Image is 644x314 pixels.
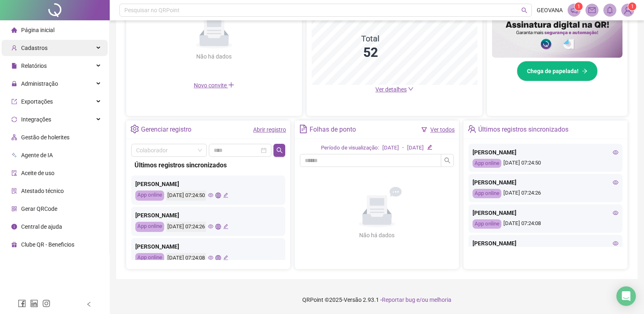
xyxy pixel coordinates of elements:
div: [PERSON_NAME] [473,148,618,157]
span: Novo convite [194,82,234,89]
span: filter [421,127,427,132]
div: [PERSON_NAME] [135,242,281,251]
span: setting [130,125,139,133]
span: Chega de papelada! [527,67,579,76]
div: [DATE] 07:24:50 [166,191,206,201]
span: Aceite de uso [21,170,54,176]
div: Folhas de ponto [310,123,356,136]
span: Clube QR - Beneficios [21,241,74,248]
div: Últimos registros sincronizados [134,160,282,170]
span: arrow-right [582,68,588,74]
div: App online [473,159,501,168]
div: Gerenciar registro [141,123,191,136]
span: apartment [11,134,17,140]
span: Exportações [21,98,53,105]
span: Cadastros [21,45,48,51]
div: [DATE] 07:24:50 [473,159,618,168]
div: [DATE] 07:24:26 [473,189,618,198]
span: file [11,63,17,68]
span: down [408,86,414,92]
span: 1 [631,4,634,9]
div: Período de visualização: [321,144,379,152]
div: Open Intercom Messenger [616,286,636,306]
span: Administração [21,80,58,87]
span: edit [427,145,432,150]
span: Relatórios [21,63,47,69]
span: plus [228,82,234,88]
span: eye [208,224,213,229]
footer: QRPoint © 2025 - 2.93.1 - [110,286,644,314]
span: search [444,157,451,164]
span: left [86,301,92,307]
span: global [215,255,221,260]
span: user-add [11,45,17,50]
div: [DATE] [382,144,399,152]
span: facebook [18,299,26,308]
span: team [468,125,476,133]
span: lock [11,80,17,86]
span: Agente de IA [21,152,53,158]
span: sync [11,116,17,122]
span: gift [11,241,17,247]
div: [PERSON_NAME] [135,211,281,220]
span: edit [223,255,228,260]
span: info-circle [11,223,17,229]
div: App online [473,219,501,229]
span: global [215,193,221,198]
span: Central de ajuda [21,223,62,230]
span: Gestão de holerites [21,134,69,141]
div: [DATE] 07:24:08 [473,219,618,229]
span: Página inicial [21,27,54,33]
span: export [11,98,17,104]
span: eye [208,255,213,260]
a: Ver detalhes down [375,86,414,93]
div: Últimos registros sincronizados [478,123,568,136]
span: Integrações [21,116,51,123]
span: solution [11,188,17,193]
span: eye [613,180,618,185]
span: global [215,224,221,229]
div: Não há dados [340,231,414,240]
div: [PERSON_NAME] [473,208,618,217]
span: notification [570,6,578,14]
span: home [11,27,17,32]
span: qrcode [11,206,17,211]
span: audit [11,170,17,175]
span: instagram [42,299,50,308]
span: file-text [299,125,308,133]
div: [DATE] [407,144,424,152]
button: Chega de papelada! [517,61,598,81]
span: eye [613,149,618,155]
span: Atestado técnico [21,188,64,194]
div: Não há dados [177,52,252,61]
img: 93960 [622,4,634,16]
div: [DATE] 07:24:26 [166,222,206,232]
div: [DATE] 07:24:08 [166,253,206,263]
span: edit [223,193,228,198]
span: 1 [577,4,580,9]
span: eye [208,193,213,198]
span: GEOVANA [537,6,563,15]
span: Versão [344,297,362,303]
div: App online [135,191,164,201]
a: Abrir registro [253,126,286,133]
span: edit [223,224,228,229]
div: [PERSON_NAME] [135,180,281,188]
sup: Atualize o seu contato no menu Meus Dados [628,2,636,11]
span: eye [613,240,618,246]
span: eye [613,210,618,216]
span: Gerar QRCode [21,206,57,212]
div: [PERSON_NAME] [473,178,618,187]
div: App online [473,189,501,198]
a: Ver todos [430,126,455,133]
span: linkedin [30,299,38,308]
span: Reportar bug e/ou melhoria [382,297,451,303]
sup: 1 [575,2,583,11]
div: App online [135,253,164,263]
span: bell [606,6,614,14]
span: mail [588,6,596,14]
div: - [402,144,404,152]
div: App online [135,222,164,232]
span: search [521,7,527,13]
img: banner%2F02c71560-61a6-44d4-94b9-c8ab97240462.png [492,14,622,58]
